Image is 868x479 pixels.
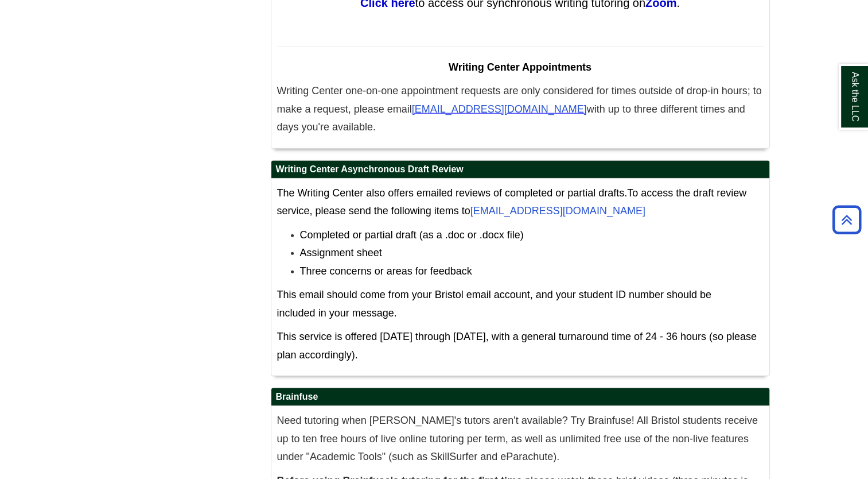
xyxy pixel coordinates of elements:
span: This email should come from your Bristol email account, and your student ID number should be incl... [277,289,711,319]
span: Three concerns or areas for feedback [300,265,472,277]
span: Writing Center one-on-one appointment requests are only considered for times outside of drop-in h... [277,85,762,115]
span: with up to three different times and days you're available. [277,103,745,133]
span: This service is offered [DATE] through [DATE], with a general turnaround time of 24 - 36 hours (s... [277,331,757,361]
a: [EMAIL_ADDRESS][DOMAIN_NAME] [412,105,587,114]
a: [EMAIL_ADDRESS][DOMAIN_NAME] [470,205,645,217]
span: Writing Center Appointments [449,61,591,73]
span: Need tutoring when [PERSON_NAME]'s tutors aren't available? Try Brainfuse! All Bristol students r... [277,415,758,462]
span: The Writing Center also offers emailed reviews of completed or partial drafts. [277,187,628,199]
span: [EMAIL_ADDRESS][DOMAIN_NAME] [412,103,587,115]
span: Completed or partial draft (as a .doc or .docx file) [300,229,524,241]
h2: Writing Center Asynchronous Draft Review [271,161,769,179]
h2: Brainfuse [271,388,769,406]
a: Back to Top [828,212,865,227]
span: Assignment sheet [300,247,382,258]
